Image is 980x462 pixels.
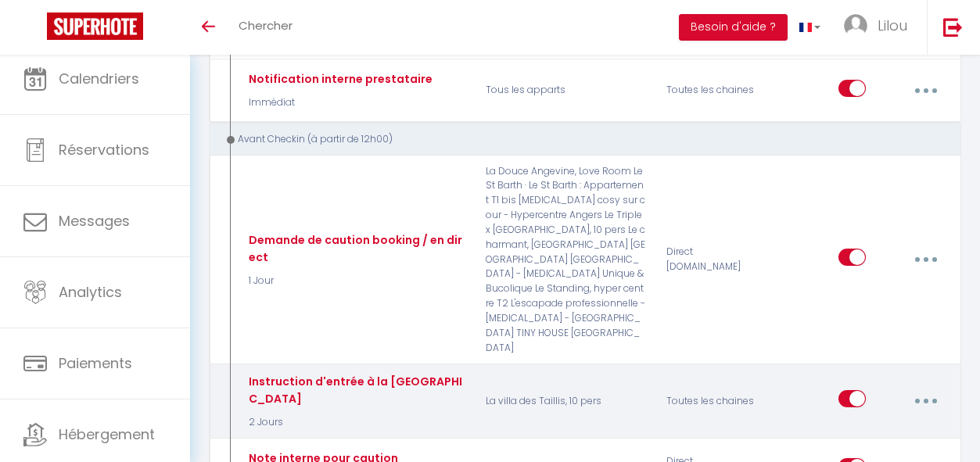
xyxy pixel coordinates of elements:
[656,373,777,430] div: Toutes les chaines
[476,68,656,113] p: Tous les apparts
[679,14,788,41] button: Besoin d'aide ?
[239,17,293,34] span: Chercher
[656,68,777,113] div: Toutes les chaines
[59,282,122,302] span: Analytics
[245,231,465,266] div: Demande de caution booking / en direct
[245,95,433,110] p: Immédiat
[59,211,130,231] span: Messages
[878,16,907,35] span: Lilou
[656,164,777,356] div: Direct [DOMAIN_NAME]
[245,70,433,88] div: Notification interne prestataire
[59,140,149,159] span: Réservations
[476,164,656,356] p: La Douce Angevine, Love Room Le St Barth · Le St Barth : Appartement T1 bis [MEDICAL_DATA] cosy s...
[943,17,963,37] img: logout
[59,353,132,373] span: Paiements
[47,13,143,40] img: Super Booking
[844,14,867,38] img: ...
[59,424,155,444] span: Hébergement
[59,69,139,88] span: Calendriers
[224,132,933,147] div: Avant Checkin (à partir de 12h00)
[245,274,465,288] p: 1 Jour
[476,373,656,430] p: La villa des Taillis, 10 pers
[245,415,465,430] p: 2 Jours
[245,373,465,407] div: Instruction d'entrée à la [GEOGRAPHIC_DATA]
